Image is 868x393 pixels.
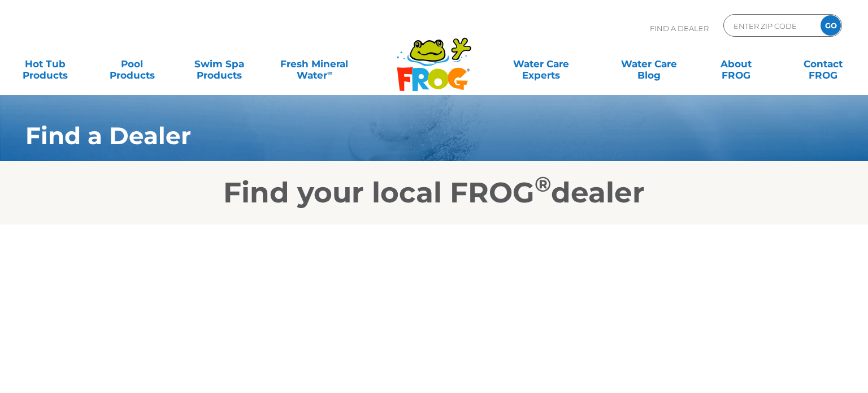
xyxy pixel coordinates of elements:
a: AboutFROG [702,53,770,75]
a: Water CareExperts [486,53,596,75]
a: Hot TubProducts [11,53,79,75]
p: Find A Dealer [650,14,709,42]
a: ContactFROG [789,53,857,75]
a: PoolProducts [98,53,166,75]
h2: Find your local FROG dealer [8,176,860,210]
a: Water CareBlog [615,53,683,75]
h1: Find a Dealer [25,122,774,149]
a: Swim SpaProducts [185,53,253,75]
img: Frog Products Logo [390,23,478,92]
sup: ® [535,171,551,197]
sup: ∞ [327,68,332,77]
a: Fresh MineralWater∞ [272,53,357,75]
input: GO [821,15,841,36]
